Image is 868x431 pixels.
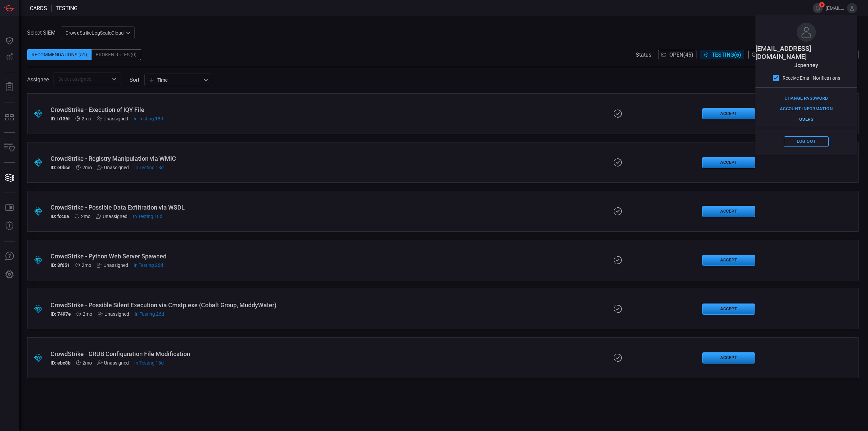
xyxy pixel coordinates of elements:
div: Unassigned [96,214,127,219]
button: Dashboard [1,33,18,49]
div: CrowdStrike - Possible Data Exfiltration via WSDL [51,204,374,211]
span: Sep 03, 2025 2:53 PM [135,311,164,317]
input: Select assignee [56,75,108,83]
div: Unassigned [97,165,129,170]
div: CrowdStrike - Python Web Server Spawned [51,253,374,260]
span: Status: [636,52,653,58]
button: Accept [702,303,755,315]
h5: ID: ebc8b [51,360,71,366]
span: Aug 10, 2025 12:24 AM [82,116,91,121]
span: Open ( 45 ) [669,52,693,58]
span: Cards [30,5,47,12]
span: Receive Email Notifications [783,75,841,82]
p: CrowdStrikeLogScaleCloud [65,30,124,36]
div: Unassigned [98,311,129,317]
div: CrowdStrike - Registry Manipulation via WMIC [51,155,374,162]
span: Aug 03, 2025 3:25 AM [83,311,92,317]
span: testing [56,5,78,12]
span: Sep 11, 2025 12:23 PM [134,116,163,121]
div: Time [149,77,201,83]
span: Sep 11, 2025 11:16 AM [133,214,162,219]
span: Aug 10, 2025 12:24 AM [81,214,91,219]
button: Cards [1,170,18,186]
span: Aug 10, 2025 12:24 AM [82,165,92,170]
button: 6 [813,3,823,13]
button: Users [784,114,829,125]
div: CrowdStrike - Possible Silent Execution via Cmstp.exe (Cobalt Group, MuddyWater) [51,301,374,309]
div: Broken Rules (0) [92,49,141,60]
button: Ask Us A Question [1,248,18,265]
button: Account Information [778,104,834,114]
div: CrowdStrike - Execution of IQY File [51,106,374,113]
span: Jul 27, 2025 3:14 AM [82,360,92,366]
h5: ID: b136f [51,116,70,121]
span: 6 [819,2,825,7]
div: Unassigned [97,360,129,366]
button: Reports [1,79,18,95]
h5: ID: 8f651 [51,262,70,268]
div: Unassigned [97,116,128,121]
h5: ID: fcc0a [51,214,69,219]
button: Dismissed(35) [748,50,801,59]
button: Log out [784,136,829,147]
div: CrowdStrike - GRUB Configuration File Modification [51,350,374,357]
span: [EMAIL_ADDRESS][DOMAIN_NAME] [755,44,857,61]
button: Threat Intelligence [1,218,18,234]
span: jcpenney [794,62,818,68]
div: Recommendations (51) [27,49,92,60]
button: Open [110,74,119,84]
button: Preferences [1,267,18,283]
button: Accept [702,206,755,217]
button: Change Password [783,93,830,104]
button: Open(45) [658,50,696,59]
span: [EMAIL_ADDRESS][DOMAIN_NAME] [826,5,844,11]
button: Accept [702,352,755,364]
label: sort [130,77,139,83]
span: Testing ( 6 ) [712,52,741,58]
span: Sep 03, 2025 3:10 PM [134,262,163,268]
button: Accept [702,255,755,266]
button: Rule Catalog [1,200,18,216]
span: Sep 11, 2025 10:53 AM [134,360,164,366]
div: Unassigned [97,262,128,268]
h5: ID: 7497e [51,311,71,317]
button: Inventory [1,139,18,156]
span: Aug 03, 2025 3:25 AM [82,262,91,268]
button: Detections [1,49,18,65]
h5: ID: e0bce [51,165,71,170]
button: Accept [702,108,755,119]
button: Testing(6) [701,50,744,59]
button: MITRE - Detection Posture [1,109,18,125]
span: Sep 11, 2025 11:38 AM [134,165,164,170]
span: Assignee [27,76,49,83]
label: Select SIEM [27,30,56,36]
button: Accept [702,157,755,168]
